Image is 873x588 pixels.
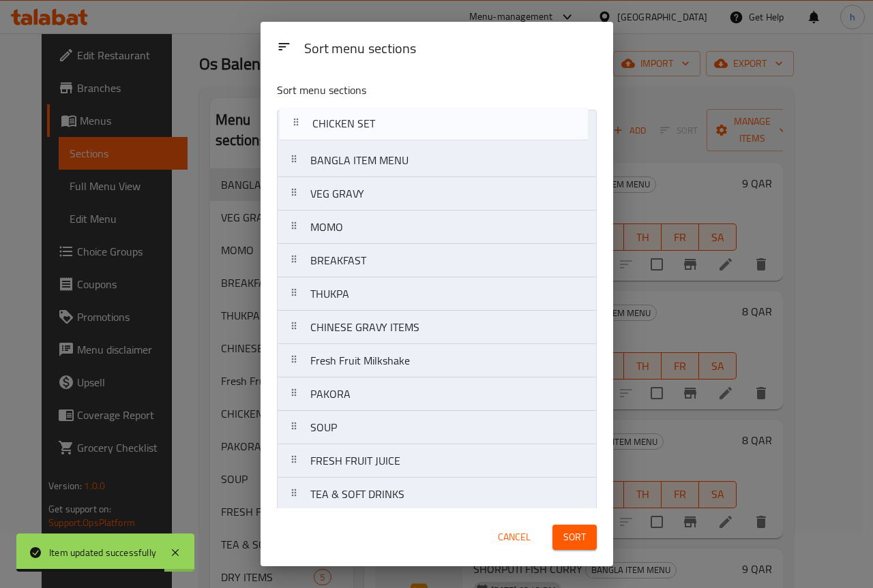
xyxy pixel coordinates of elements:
button: Sort [552,525,597,550]
button: Cancel [492,525,536,550]
div: Item updated successfully [49,545,156,560]
div: Sort menu sections [299,34,602,65]
p: Sort menu sections [277,82,531,99]
span: Cancel [498,529,531,546]
span: Sort [563,529,586,546]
